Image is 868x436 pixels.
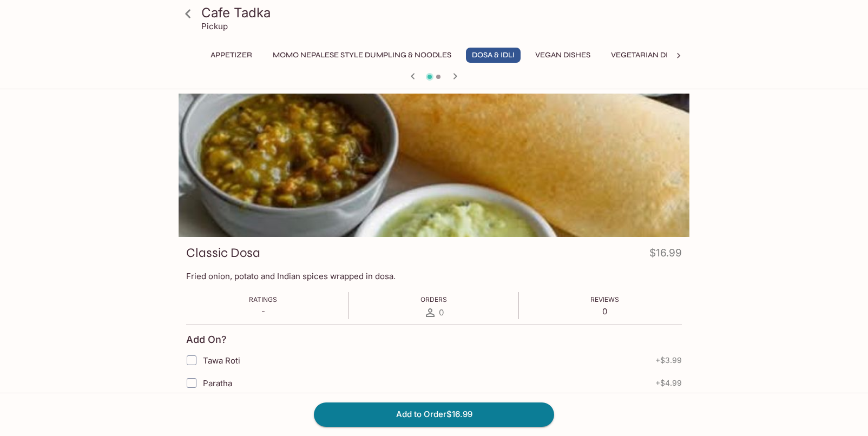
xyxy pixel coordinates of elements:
button: Vegan Dishes [529,48,596,63]
span: Reviews [590,295,619,303]
span: Tawa Roti [203,355,240,366]
span: 0 [439,307,444,318]
span: Ratings [249,295,277,303]
span: Orders [420,295,447,303]
span: + $3.99 [655,356,682,365]
button: Vegetarian Dishes [605,48,693,63]
p: Fried onion, potato and Indian spices wrapped in dosa. [186,271,682,281]
button: Appetizer [205,48,258,63]
span: Paratha [203,378,232,388]
h4: Add On? [186,334,227,346]
div: Classic Dosa [179,94,689,237]
p: Pickup [201,21,228,31]
p: 0 [590,306,619,316]
h4: $16.99 [649,245,682,266]
span: + $4.99 [655,379,682,387]
h3: Cafe Tadka [201,4,685,21]
button: Dosa & Idli [466,48,521,63]
button: Momo Nepalese Style Dumpling & Noodles [267,48,457,63]
button: Add to Order$16.99 [314,402,554,426]
h3: Classic Dosa [186,245,260,261]
p: - [249,306,277,316]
